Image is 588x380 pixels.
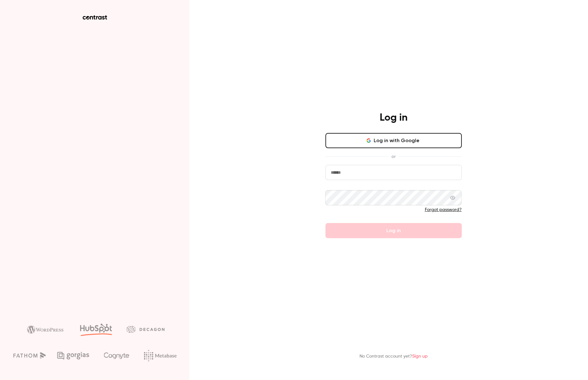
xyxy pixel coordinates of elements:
a: Forgot password? [425,208,462,212]
span: or [388,153,399,160]
h4: Log in [380,112,407,124]
p: No Contrast account yet? [359,353,428,360]
img: decagon [127,326,164,333]
button: Log in with Google [325,133,462,148]
a: Sign up [412,354,428,359]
